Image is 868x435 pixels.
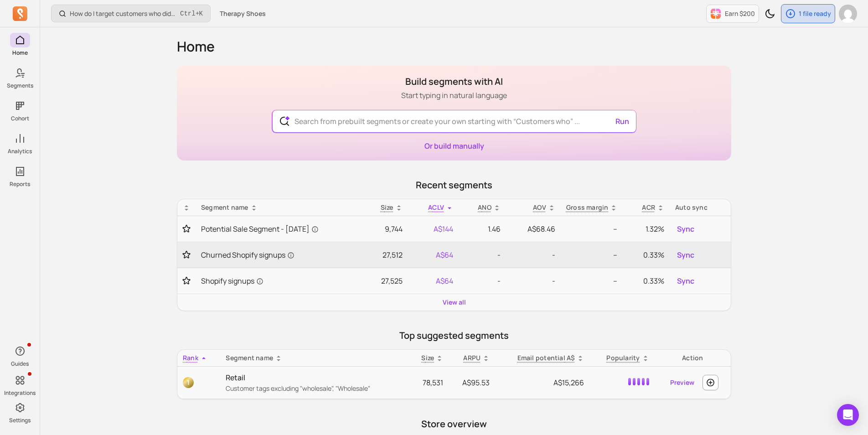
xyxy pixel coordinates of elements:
[381,203,393,212] span: Size
[367,249,402,260] p: 27,512
[199,10,203,17] kbd: K
[837,404,859,426] div: Open Intercom Messenger
[566,275,618,286] p: --
[201,249,294,260] span: Churned Shopify signups
[675,222,696,236] button: Sync
[70,9,176,18] p: How do I target customers who didn’t open or click a campaign?
[201,223,356,234] a: Potential Sale Segment - [DATE]
[183,377,194,388] span: 1
[226,353,403,362] div: Segment name
[183,250,190,259] button: Toggle favorite
[367,223,402,234] p: 9,744
[201,249,356,260] a: Churned Shopify signups
[8,148,32,155] p: Analytics
[725,9,755,18] p: Earn $200
[183,353,198,362] span: Rank
[675,274,696,288] button: Sync
[566,249,618,260] p: --
[464,223,501,234] p: 1.46
[51,5,211,22] button: How do I target customers who didn’t open or click a campaign?Ctrl+K
[4,389,36,397] p: Integrations
[553,378,584,388] span: A$15,266
[677,223,694,234] span: Sync
[428,203,444,212] span: ACLV
[511,275,555,286] p: -
[413,275,453,286] p: A$64
[464,275,501,286] p: -
[462,378,490,388] span: A$95.53
[177,38,731,55] h1: Home
[177,179,731,192] p: Recent segments
[677,275,694,286] span: Sync
[566,223,618,234] p: --
[11,360,29,368] p: Guides
[799,9,831,18] p: 1 file ready
[628,275,664,286] p: 0.33%
[781,4,835,23] button: 1 file ready
[226,384,403,393] p: Customer tags excluding "wholesale", "Wholesale"
[413,249,453,260] p: A$64
[201,275,356,286] a: Shopify signups
[423,378,443,388] span: 78,531
[612,112,633,130] button: Run
[675,248,696,262] button: Sync
[9,417,31,424] p: Settings
[10,342,30,369] button: Guides
[628,249,664,260] p: 0.33%
[201,223,319,234] span: Potential Sale Segment - [DATE]
[517,353,575,362] p: Email potential A$
[606,353,640,362] p: Popularity
[201,203,356,212] div: Segment name
[7,82,33,89] p: Segments
[511,223,555,234] p: A$68.46
[201,275,263,286] span: Shopify signups
[214,5,271,22] button: Therapy Shoes
[533,203,546,212] p: AOV
[677,249,694,260] span: Sync
[180,9,196,18] kbd: Ctrl
[177,329,731,342] p: Top suggested segments
[628,223,664,234] p: 1.32%
[511,249,555,260] p: -
[761,5,779,23] button: Toggle dark mode
[183,276,190,285] button: Toggle favorite
[180,9,203,18] span: +
[226,372,403,383] p: Retail
[10,181,30,188] p: Reports
[463,353,480,362] p: ARPU
[220,9,266,18] span: Therapy Shoes
[413,223,453,234] p: A$144
[11,115,29,122] p: Cohort
[443,298,466,307] a: View all
[839,5,857,23] img: avatar
[183,224,190,233] button: Toggle favorite
[660,353,725,362] div: Action
[566,203,609,212] p: Gross margin
[666,374,698,391] a: Preview
[642,203,655,212] p: ACR
[421,353,434,362] span: Size
[706,5,759,23] button: Earn $200
[424,141,484,151] a: Or build manually
[478,203,491,212] span: ANO
[287,110,621,132] input: Search from prebuilt segments or create your own starting with “Customers who” ...
[464,249,501,260] p: -
[401,90,507,101] p: Start typing in natural language
[401,75,507,88] h1: Build segments with AI
[12,49,28,57] p: Home
[177,418,731,430] p: Store overview
[675,203,725,212] div: Auto sync
[367,275,402,286] p: 27,525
